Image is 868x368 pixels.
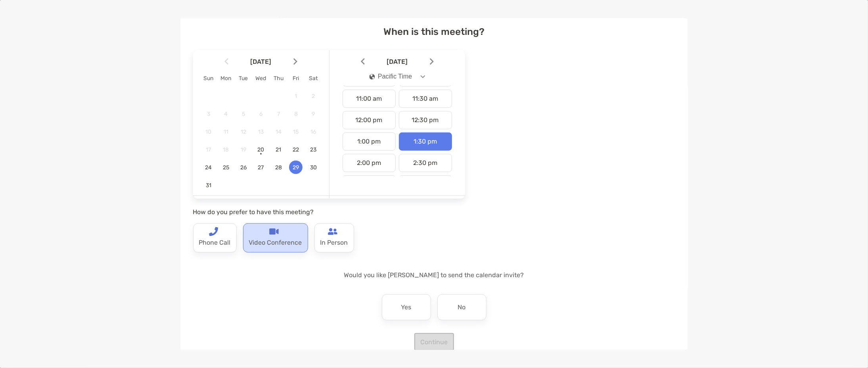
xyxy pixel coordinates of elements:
[219,111,233,117] span: 4
[366,58,428,65] span: [DATE]
[307,93,320,100] span: 2
[193,270,675,280] p: Would you like [PERSON_NAME] to send the calendar invite?
[237,111,250,117] span: 5
[249,236,302,249] p: Video Conference
[219,128,233,135] span: 11
[200,75,217,82] div: Sun
[272,128,285,135] span: 14
[289,128,303,135] span: 15
[362,67,432,86] button: iconPacific Time
[254,146,268,153] span: 20
[193,207,465,217] p: How do you prefer to have this meeting?
[202,111,215,117] span: 3
[254,164,268,171] span: 27
[217,75,235,82] div: Mon
[307,146,320,153] span: 23
[202,146,215,153] span: 17
[307,164,320,171] span: 30
[254,111,268,117] span: 6
[399,132,452,151] div: 1:30 pm
[458,301,466,314] p: No
[399,90,452,108] div: 11:30 am
[399,111,452,129] div: 12:30 pm
[399,175,452,194] div: 3:30 pm
[305,75,322,82] div: Sat
[202,128,215,135] span: 10
[369,74,375,80] img: icon
[420,75,425,78] img: Open dropdown arrow
[293,58,297,65] img: Arrow icon
[230,58,292,65] span: [DATE]
[237,164,250,171] span: 26
[237,128,250,135] span: 12
[199,236,231,249] p: Phone Call
[399,154,452,172] div: 2:30 pm
[270,75,287,82] div: Thu
[361,58,365,65] img: Arrow icon
[237,146,250,153] span: 19
[193,26,675,37] h4: When is this meeting?
[272,111,285,117] span: 7
[202,182,215,189] span: 31
[272,164,285,171] span: 28
[254,128,268,135] span: 13
[202,164,215,171] span: 24
[289,93,303,100] span: 1
[343,111,396,129] div: 12:00 pm
[209,227,218,236] img: type-call
[307,128,320,135] span: 16
[328,227,337,236] img: type-call
[289,146,303,153] span: 22
[320,236,348,249] p: In Person
[401,301,412,314] p: Yes
[269,227,279,236] img: type-call
[343,90,396,108] div: 11:00 am
[235,75,252,82] div: Tue
[287,75,305,82] div: Fri
[369,73,412,80] div: Pacific Time
[343,175,396,194] div: 3:00 pm
[289,111,303,117] span: 8
[219,164,233,171] span: 25
[219,146,233,153] span: 18
[252,75,270,82] div: Wed
[307,111,320,117] span: 9
[343,132,396,151] div: 1:00 pm
[289,164,303,171] span: 29
[343,154,396,172] div: 2:00 pm
[272,146,285,153] span: 21
[224,58,228,65] img: Arrow icon
[430,58,434,65] img: Arrow icon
